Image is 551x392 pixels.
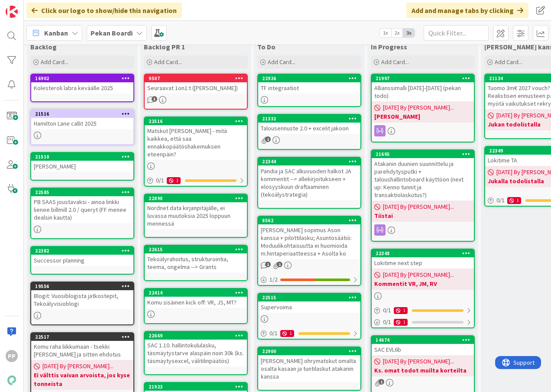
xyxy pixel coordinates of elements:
a: 22414Komu sisäinen kick off: VR, JS, MT? [144,288,248,324]
a: 9507Seuraavat 1on1:t ([PERSON_NAME]) [144,74,248,110]
div: 8562 [258,217,360,224]
div: [PERSON_NAME] [31,161,133,172]
div: 22344Pandia ja SAC alkuvuoden halkot JA kommentit --> allekirjoitukseen + elosyyskuun draftaamine... [258,158,360,200]
div: 1 [507,197,521,204]
div: 1/2 [258,274,360,285]
div: 22926 [258,75,360,82]
a: 21997Allianssimalli [DATE]-[DATE] (pekan todo)[DATE] By [PERSON_NAME]...[PERSON_NAME] [371,74,475,143]
span: 0 / 1 [383,306,391,315]
span: [DATE] By [PERSON_NAME]... [383,103,454,112]
div: 22348Lokitime next step [372,249,474,269]
b: [PERSON_NAME] [374,112,471,121]
div: 22669SAC 1.10. hallintokululasku, täsmäytystarve alaspäin noin 30k (ks. täsmäytysexcel, välitilin... [145,332,247,366]
input: Quick Filter... [424,25,489,41]
span: [DATE] By [PERSON_NAME]... [383,202,454,211]
div: 22615 [145,246,247,253]
span: Add Card... [154,58,182,66]
div: 21510[PERSON_NAME] [31,153,133,172]
div: [PERSON_NAME] ohrymatskut omalta osalta kasaan ja tuntilaskut atakanin kanssa [258,355,360,382]
a: 22898Nordnet data kirjanpitäjälle, ei luvassa muutoksia 2025 loppuun mennessä [144,194,248,238]
a: 22585PB SAAS joustavaksi - ainoa linkki lienee billmill 2.0 / queryt (FF menee dealsin kautta) [30,188,134,239]
div: Hamilton Lane callit 2025 [31,118,133,129]
span: 0 / 1 [269,329,278,338]
div: TF integraatiot [258,82,360,94]
b: Ei välttis vaivan arvoista, jos kyse tonneista [34,371,131,388]
div: Click our logo to show/hide this navigation [26,3,182,18]
div: Atakanin duunien suunnittelu ja parehdytysputki + taloushallintoboard käyttöön (next up: Kenno tu... [372,158,474,201]
div: 22382Successor planning [31,247,133,266]
div: 22348 [372,249,474,257]
span: Add Card... [495,58,522,66]
a: 21332Talousennuste 2.0 + excelit jakoon [257,114,361,150]
div: 0/11 [145,175,247,186]
div: 22615 [149,246,247,253]
div: 19556Blogit: Vuosiblogista jatkostepit, Tekoälyvisioblogi [31,282,133,309]
a: 22344Pandia ja SAC alkuvuoden halkot JA kommentit --> allekirjoitukseen + elosyyskuun draftaamine... [257,157,361,209]
div: 22515 [258,294,360,301]
span: [DATE] By [PERSON_NAME]... [383,270,454,279]
div: Seuraavat 1on1:t ([PERSON_NAME]) [145,82,247,94]
span: Add Card... [268,58,295,66]
div: Nordnet data kirjanpitäjälle, ei luvassa muutoksia 2025 loppuun mennessä [145,202,247,229]
div: SAC 1.10. hallintokululasku, täsmäytystarve alaspäin noin 30k (ks. täsmäytysexcel, välitilinpäätös) [145,340,247,366]
a: 21516Hamilton Lane callit 2025 [30,109,134,145]
div: 21997Allianssimalli [DATE]-[DATE] (pekan todo) [372,75,474,101]
div: 16902 [35,75,133,81]
b: Kommentit VR, JM, RV [374,279,471,288]
div: 22516Matskut [PERSON_NAME] - mitä kaikkea, että saa ennakkopäätöshakemuksen eteenpäin? [145,117,247,160]
span: Backlog [30,42,57,51]
div: 22898 [145,194,247,202]
div: 21695 [376,151,474,157]
div: 21516 [31,110,133,118]
div: 22515Supervoima [258,294,360,313]
div: 21923 [145,383,247,391]
a: 8562[PERSON_NAME] sopimus Ason kanssa + pilottilasku; Asuntosäätiö: Moduulikohtaisuutta ei huomio... [257,216,361,286]
div: 21695Atakanin duunien suunnittelu ja parehdytysputki + taloushallintoboard käyttöön (next up: Ken... [372,150,474,201]
div: 21695 [372,150,474,158]
div: 8562[PERSON_NAME] sopimus Ason kanssa + pilottilasku; Asuntosäätiö: Moduulikohtaisuutta ei huomio... [258,217,360,259]
div: PP [6,350,18,362]
div: 22414 [149,290,247,296]
div: 22900 [262,348,360,354]
span: [DATE] By [PERSON_NAME]... [383,357,454,366]
div: 1 [394,307,408,314]
div: 9507 [149,75,247,81]
a: 22900[PERSON_NAME] ohrymatskut omalta osalta kasaan ja tuntilaskut atakanin kanssa [257,347,361,391]
img: Visit kanbanzone.com [6,6,18,18]
span: Backlog PR 1 [144,42,185,51]
div: 22414 [145,289,247,297]
a: 19556Blogit: Vuosiblogista jatkostepit, Tekoälyvisioblogi [30,282,134,325]
div: 22926TF integraatiot [258,75,360,94]
div: Komu sisäinen kick off: VR, JS, MT? [145,297,247,308]
a: 22516Matskut [PERSON_NAME] - mitä kaikkea, että saa ennakkopäätöshakemuksen eteenpäin?0/11 [144,117,248,187]
div: 19556 [35,283,133,289]
div: 22344 [258,158,360,165]
span: 3 [152,96,157,102]
div: 22515 [262,295,360,301]
a: 21510[PERSON_NAME] [30,152,134,181]
div: SAC EVL6b [372,344,474,355]
div: 16902Kolesteroli labra keväälle 2025 [31,75,133,94]
div: 22517 [35,334,133,340]
div: 22517 [31,333,133,341]
div: 19556 [31,282,133,290]
a: 22515Supervoima0/11 [257,293,361,340]
a: 22926TF integraatiot [257,74,361,107]
div: 22348 [376,250,474,256]
div: 21997 [372,75,474,82]
div: Kolesteroli labra keväälle 2025 [31,82,133,94]
a: 22382Successor planning [30,246,134,275]
span: 0 / 1 [156,176,164,185]
div: 0/11 [372,305,474,316]
div: 22900[PERSON_NAME] ohrymatskut omalta osalta kasaan ja tuntilaskut atakanin kanssa [258,347,360,382]
div: 22344 [262,159,360,165]
div: 8562 [262,217,360,224]
div: 1 [394,319,408,326]
div: 22669 [149,333,247,339]
div: 22382 [31,247,133,255]
div: 21332 [258,115,360,123]
a: 22615Tekoälyrahoitus, strukturointia, teema, ongelma --> Grants [144,245,248,281]
div: 9507Seuraavat 1on1:t ([PERSON_NAME]) [145,75,247,94]
div: 21332Talousennuste 2.0 + excelit jakoon [258,115,360,134]
div: 22900 [258,347,360,355]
